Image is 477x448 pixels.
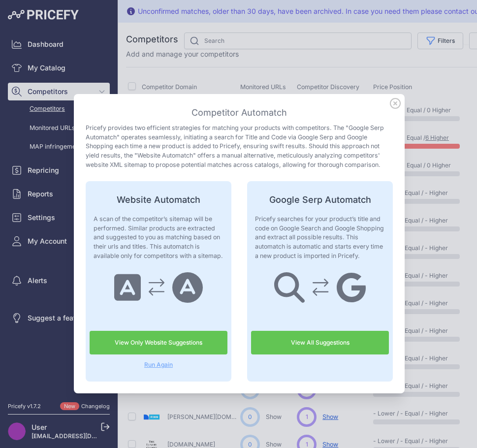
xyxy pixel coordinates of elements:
h4: Website Automatch [90,193,227,207]
span: Run Again [90,361,227,369]
p: Pricefy searches for your product’s title and code on Google Search and Google Shopping and extra... [255,215,385,260]
h3: Competitor Automatch [86,106,393,120]
p: Pricefy provides two efficient strategies for matching your products with competitors. The "Googl... [86,124,393,169]
a: View Only Website Suggestions [90,331,227,354]
p: A scan of the competitor’s sitemap will be performed. Similar products are extracted and suggeste... [94,215,223,260]
a: View All Suggestions [251,331,389,354]
h4: Google Serp Automatch [251,193,389,207]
